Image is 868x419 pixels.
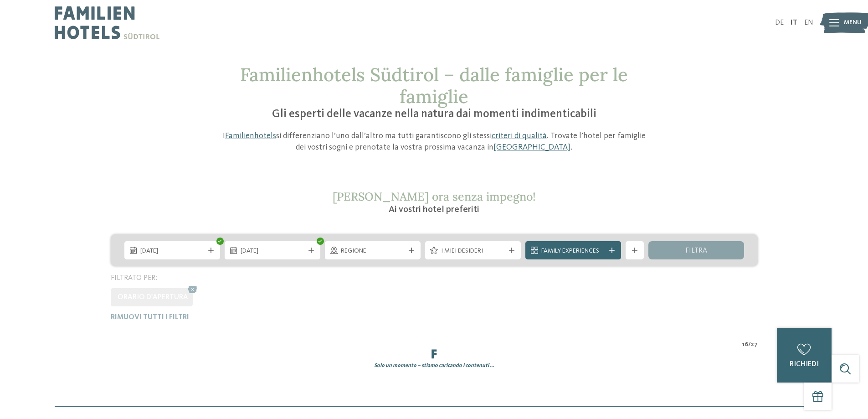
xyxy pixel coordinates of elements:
span: I miei desideri [441,247,505,256]
span: richiedi [790,361,819,368]
a: criteri di qualità [492,132,547,140]
a: Familienhotels [225,132,276,140]
div: Solo un momento – stiamo caricando i contenuti … [104,362,765,370]
a: richiedi [777,328,832,383]
span: Ai vostri hotel preferiti [389,205,479,214]
a: DE [775,19,784,26]
span: [DATE] [241,247,304,256]
a: IT [791,19,797,26]
span: 16 [742,340,748,349]
a: EN [804,19,813,26]
span: Gli esperti delle vacanze nella natura dai momenti indimenticabili [272,109,596,120]
span: / [748,340,751,349]
span: [PERSON_NAME] ora senza impegno! [333,189,536,204]
p: I si differenziano l’uno dall’altro ma tutti garantiscono gli stessi . Trovate l’hotel per famigl... [218,130,651,153]
span: Menu [844,18,862,27]
span: Regione [341,247,405,256]
span: [DATE] [140,247,204,256]
span: Familienhotels Südtirol – dalle famiglie per le famiglie [240,63,628,108]
span: 27 [751,340,758,349]
a: [GEOGRAPHIC_DATA] [493,143,570,151]
span: Family Experiences [541,247,605,256]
